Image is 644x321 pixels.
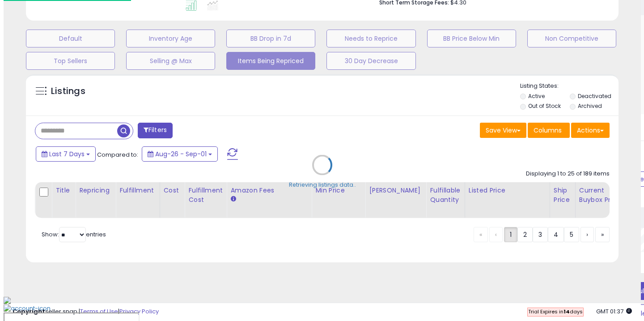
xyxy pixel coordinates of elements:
[123,30,212,47] button: Inventory Age
[323,30,412,47] button: Needs to Reprice
[524,30,613,47] button: Non Competitive
[223,30,312,47] button: BB Drop in 7d
[22,52,111,70] button: Top Sellers
[323,52,412,70] button: 30 Day Decrease
[22,30,111,47] button: Default
[223,52,312,70] button: Items Being Repriced
[424,30,513,47] button: BB Price Below Min
[285,180,352,188] div: Retrieving listings data..
[123,52,212,70] button: Selling @ Max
